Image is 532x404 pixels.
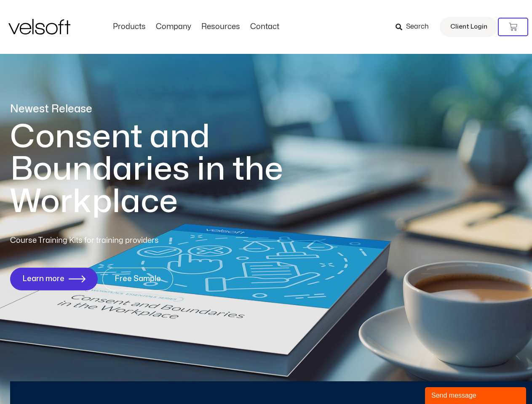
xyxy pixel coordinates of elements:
[245,22,284,32] a: ContactMenu Toggle
[10,102,318,117] p: Newest Release
[10,121,318,218] h1: Consent and Boundaries in the Workplace
[196,22,245,32] a: ResourcesMenu Toggle
[10,235,220,247] p: Course Training Kits for training providers
[406,21,429,32] span: Search
[108,22,284,32] nav: Menu
[22,275,64,283] span: Learn more
[396,20,435,34] a: Search
[108,22,151,32] a: ProductsMenu Toggle
[115,275,161,283] span: Free Sample
[450,21,487,32] span: Client Login
[425,385,528,404] iframe: chat widget
[440,17,498,37] a: Client Login
[10,268,98,290] a: Learn more
[8,19,70,35] img: Velsoft Training Materials
[102,268,173,290] a: Free Sample
[151,22,196,32] a: CompanyMenu Toggle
